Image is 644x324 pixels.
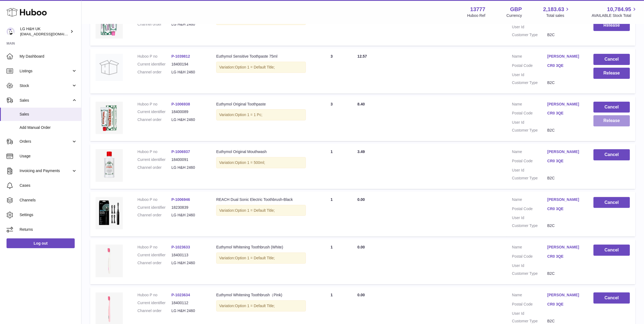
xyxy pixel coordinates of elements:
dt: User Id [512,120,547,125]
td: 3 [311,48,352,94]
span: Option 1 = Default Title; [235,256,275,260]
dt: Name [512,102,547,108]
span: 0.00 [357,245,365,249]
div: Variation: [216,300,306,311]
div: Variation: [216,157,306,168]
dt: Current identifier [137,62,171,67]
div: Euthymol Whitening Toothbrush (White) [216,245,306,250]
span: My Dashboard [20,54,77,59]
div: Euthymol Original Mouthwash [216,149,306,154]
div: Variation: [216,62,306,73]
span: Sales [20,98,71,103]
dt: Postal Code [512,254,547,260]
img: REACH_Dual_Sonic_Electric_Toothbrush-Image-1.webp [96,197,123,230]
dt: Postal Code [512,63,547,70]
div: Euthymol Sensitive Toothpaste 75ml [216,54,306,59]
dt: Current identifier [137,253,171,258]
div: Huboo Ref [467,13,485,18]
a: P-1006946 [171,197,190,202]
dd: 18400194 [171,62,205,67]
div: REACH Dual Sonic Electric Toothbrush-Black [216,197,306,202]
dd: LG H&H 2460 [171,165,205,170]
dd: B2C [547,128,583,133]
img: veechen@lghnh.co.uk [7,27,15,36]
div: Currency [507,13,522,18]
dd: 18400089 [171,109,205,114]
dt: Channel order [137,70,171,75]
button: Cancel [593,54,630,65]
dt: Current identifier [137,157,171,162]
span: Option 1 = 500ml; [235,160,265,165]
dt: Customer Type [512,80,547,85]
dd: B2C [547,80,583,85]
dd: 18400112 [171,300,205,306]
span: Invoicing and Payments [20,168,71,173]
span: 2,183.63 [543,6,564,13]
dt: Postal Code [512,302,547,308]
img: Euthymol-Original-Mouthwash-500ml.webp [96,149,123,182]
dt: Customer Type [512,32,547,38]
a: CR0 3QE [547,111,583,116]
dt: Huboo P no [137,102,171,107]
dt: Channel order [137,22,171,27]
dd: LG H&H 2460 [171,213,205,218]
dt: Postal Code [512,111,547,117]
span: Option 1 = Default Title; [235,65,275,69]
a: [PERSON_NAME] [547,292,583,298]
dd: 18230839 [171,205,205,210]
dt: Channel order [137,308,171,313]
span: 0.00 [357,197,365,202]
button: Cancel [593,292,630,304]
span: Option 1 = 1 Pc; [235,113,262,117]
dt: Huboo P no [137,54,171,59]
dt: Channel order [137,165,171,170]
a: CR0 3QE [547,63,583,68]
a: [PERSON_NAME] [547,54,583,59]
button: Cancel [593,245,630,256]
span: 8.40 [357,102,365,106]
span: Cases [20,183,77,188]
a: [PERSON_NAME] [547,102,583,107]
button: Release [593,68,630,79]
div: Variation: [216,205,306,216]
dt: Name [512,292,547,299]
dt: Current identifier [137,300,171,306]
span: AVAILABLE Stock Total [592,13,637,18]
dd: B2C [547,271,583,276]
dt: Name [512,149,547,156]
dt: Huboo P no [137,197,171,202]
a: P-1006938 [171,102,190,106]
td: 1 [311,192,352,237]
span: 12.57 [357,54,367,58]
dt: Postal Code [512,206,547,213]
span: Add Manual Order [20,125,77,130]
dt: User Id [512,168,547,173]
span: Listings [20,68,71,74]
span: Option 1 = Default Title; [235,304,275,308]
dt: Current identifier [137,205,171,210]
span: [EMAIL_ADDRESS][DOMAIN_NAME] [20,32,80,36]
dd: LG H&H 2460 [171,260,205,266]
span: Usage [20,154,77,159]
img: no-photo.jpg [96,54,123,81]
dt: User Id [512,215,547,220]
dd: LG H&H 2460 [171,22,205,27]
span: Channels [20,198,77,203]
a: [PERSON_NAME] [547,197,583,202]
dt: User Id [512,311,547,316]
span: Total sales [546,13,570,18]
a: CR0 3QE [547,158,583,164]
a: CR0 3QE [547,302,583,307]
a: [PERSON_NAME] [547,245,583,250]
dt: Postal Code [512,158,547,165]
a: 2,183.63 Total sales [543,6,571,18]
dt: Channel order [137,260,171,266]
dt: Channel order [137,117,171,122]
a: Log out [7,238,75,248]
span: Stock [20,83,71,88]
div: Euthymol Original Toothpaste [216,102,306,107]
img: Euthymol_Original_Toothpaste_Image-1.webp [96,102,123,134]
dt: Name [512,245,547,251]
dt: User Id [512,72,547,77]
span: 10,784.95 [607,6,631,13]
